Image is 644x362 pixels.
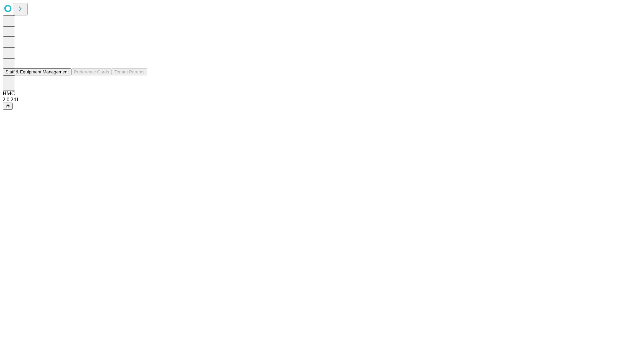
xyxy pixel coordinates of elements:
[112,68,147,75] button: Tenant Params
[3,103,13,110] button: @
[3,90,641,97] div: HMC
[71,68,112,75] button: Preference Cards
[3,68,71,75] button: Staff & Equipment Management
[3,97,641,103] div: 2.0.241
[5,104,10,109] span: @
